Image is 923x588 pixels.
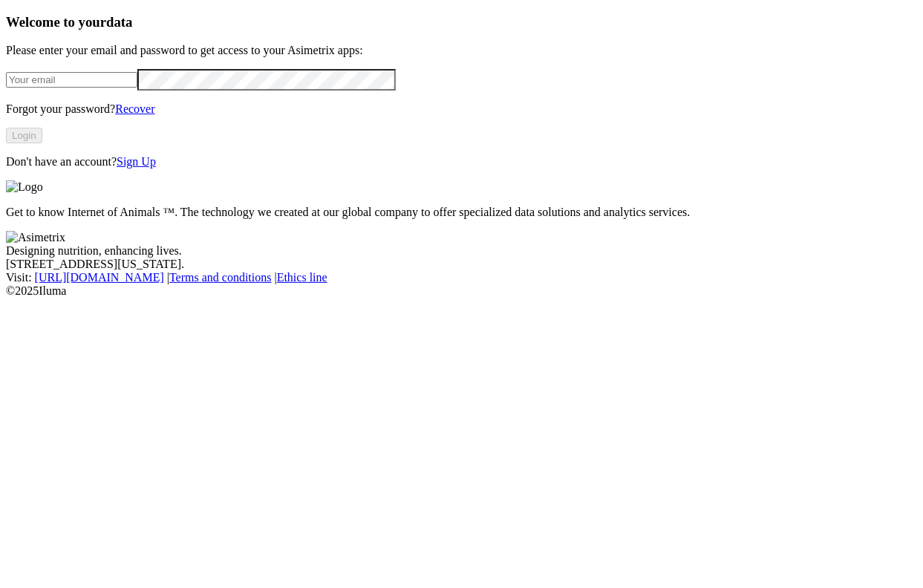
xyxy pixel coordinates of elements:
[6,206,917,219] p: Get to know Internet of Animals ™. The technology we created at our global company to offer speci...
[6,155,917,169] p: Don't have an account?
[117,155,156,168] a: Sign Up
[6,271,917,284] div: Visit : | |
[106,14,132,30] span: data
[6,44,917,57] p: Please enter your email and password to get access to your Asimetrix apps:
[6,14,917,30] h3: Welcome to your
[6,284,917,298] div: © 2025 Iluma
[169,271,272,284] a: Terms and conditions
[6,102,917,116] p: Forgot your password?
[6,128,42,143] button: Login
[6,180,43,194] img: Logo
[6,72,137,88] input: Your email
[35,271,164,284] a: [URL][DOMAIN_NAME]
[6,258,917,271] div: [STREET_ADDRESS][US_STATE].
[6,244,917,258] div: Designing nutrition, enhancing lives.
[115,102,154,115] a: Recover
[277,271,327,284] a: Ethics line
[6,231,65,244] img: Asimetrix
